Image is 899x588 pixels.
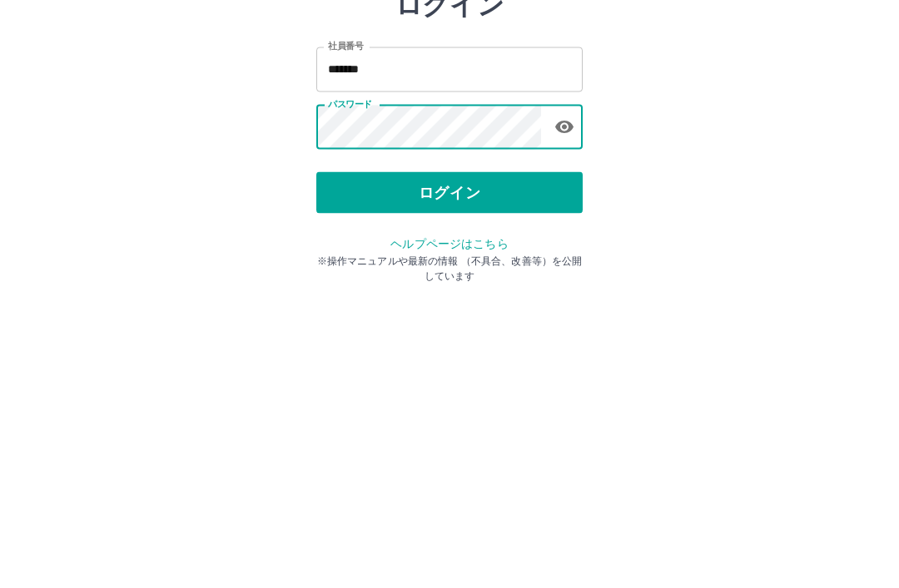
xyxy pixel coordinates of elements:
p: ※操作マニュアルや最新の情報 （不具合、改善等）を公開しています [316,369,583,399]
h2: ログイン [395,105,504,136]
label: パスワード [328,214,372,226]
a: ヘルプページはこちら [390,353,508,366]
label: 社員番号 [328,156,363,168]
button: ログイン [316,288,583,329]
